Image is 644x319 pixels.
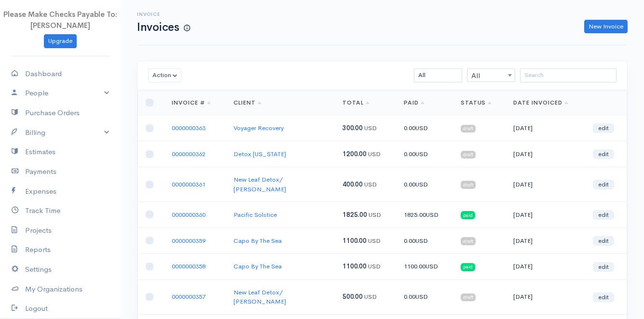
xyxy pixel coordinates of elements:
td: 0.00 [396,279,453,314]
a: 0000000363 [172,124,206,132]
a: edit [593,123,614,133]
span: USD [368,237,381,245]
a: Total [343,99,370,106]
span: draft [461,181,476,188]
a: Date Invoiced [513,99,568,106]
span: draft [461,293,476,301]
td: 0.00 [396,167,453,202]
input: Search [520,68,617,82]
a: edit [593,180,614,189]
td: [DATE] [506,167,585,202]
span: USD [369,211,381,219]
span: paid [461,263,475,271]
a: Pacific Solstice [233,211,277,219]
button: Action [148,68,181,82]
span: All [467,69,515,82]
a: 0000000360 [172,211,206,219]
a: Voyager Recovery [233,124,284,132]
a: Client [233,99,261,106]
td: [DATE] [506,253,585,279]
a: 0000000358 [172,262,206,270]
a: New Leaf Detox/ [PERSON_NAME] [233,175,286,193]
td: [DATE] [506,141,585,167]
td: [DATE] [506,202,585,228]
a: edit [593,292,614,302]
span: 1100.00 [343,237,367,245]
a: Status [461,99,492,106]
span: paid [461,211,475,219]
td: 1825.00 [396,202,453,228]
span: USD [415,124,428,132]
span: USD [415,237,428,245]
a: Capo By The Sea [233,237,282,245]
a: Detox [US_STATE] [233,150,286,158]
a: edit [593,210,614,220]
span: USD [415,150,428,158]
td: 0.00 [396,115,453,141]
span: draft [461,125,476,133]
td: [DATE] [506,227,585,253]
span: 300.00 [343,124,363,132]
span: How to create your first Invoice? [184,24,190,32]
a: edit [593,262,614,272]
span: USD [368,150,381,158]
span: USD [415,180,428,188]
span: USD [425,262,438,270]
span: 500.00 [343,292,363,301]
h6: Invoice [137,12,190,17]
td: 0.00 [396,141,453,167]
span: USD [364,292,377,301]
a: New Leaf Detox/ [PERSON_NAME] [233,288,286,306]
span: USD [364,124,377,132]
span: draft [461,151,476,159]
a: 0000000361 [172,180,206,188]
a: Invoice # [172,99,211,106]
span: USD [368,262,381,270]
h1: Invoices [137,21,190,33]
td: [DATE] [506,279,585,314]
a: 0000000357 [172,292,206,301]
a: 0000000359 [172,237,206,245]
a: 0000000362 [172,150,206,158]
td: 1100.00 [396,253,453,279]
a: edit [593,149,614,159]
span: 1100.00 [343,262,367,270]
span: USD [426,211,438,219]
span: 1200.00 [343,150,367,158]
span: All [467,68,515,82]
span: 400.00 [343,180,363,188]
td: 0.00 [396,227,453,253]
span: 1825.00 [343,211,367,219]
td: [DATE] [506,115,585,141]
span: USD [364,180,377,188]
a: Paid [404,99,425,106]
span: Please Make Checks Payable To: [PERSON_NAME] [3,10,117,30]
span: draft [461,237,476,245]
span: USD [415,292,428,301]
a: New Invoice [584,20,628,34]
a: Capo By The Sea [233,262,282,270]
a: edit [593,236,614,246]
a: Upgrade [44,34,77,48]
